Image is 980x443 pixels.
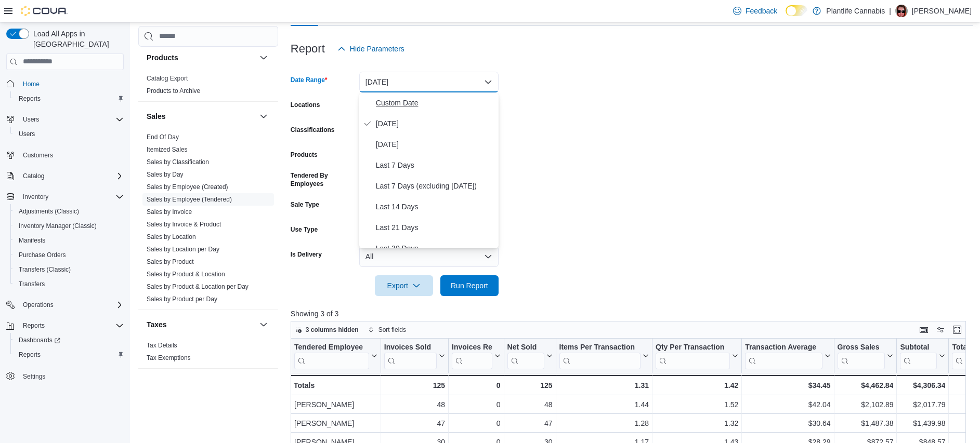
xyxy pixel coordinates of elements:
button: Transfers (Classic) [10,262,128,277]
button: All [359,246,499,267]
div: [PERSON_NAME] [294,398,377,411]
div: 48 [384,398,445,411]
div: $1,439.98 [900,417,945,429]
span: Dashboards [15,334,124,346]
button: Inventory Manager (Classic) [10,219,128,233]
div: Qty Per Transaction [656,342,730,352]
span: Purchase Orders [19,251,66,259]
span: Hide Parameters [350,44,404,54]
div: Select listbox [359,92,499,248]
div: Transaction Average [745,342,822,352]
button: Display options [934,324,947,336]
span: Users [19,113,124,126]
input: Dark Mode [786,5,807,16]
div: Invoices Ref [452,342,492,369]
div: $30.64 [745,417,830,429]
span: Operations [23,301,54,309]
a: Reports [15,348,45,361]
span: Transfers [15,278,124,290]
div: 1.28 [559,417,649,429]
div: Items Per Transaction [559,342,641,352]
button: Settings [2,368,128,383]
div: Tendered Employee [294,342,369,369]
span: Manifests [19,236,45,245]
a: Sales by Product & Location per Day [147,283,249,290]
span: Sales by Invoice & Product [147,220,221,229]
button: Reports [10,347,128,362]
span: Catalog [19,170,124,182]
div: $2,102.89 [837,398,893,411]
span: Adjustments (Classic) [19,207,79,216]
button: Tendered Employee [294,342,377,369]
a: Sales by Day [147,171,184,178]
span: Dashboards [19,336,60,344]
button: Taxes [257,318,270,331]
button: Users [2,112,128,127]
div: $34.45 [745,379,830,392]
span: Last 7 Days [376,159,494,171]
a: Manifests [15,234,49,247]
span: Sales by Day [147,170,184,179]
span: Feedback [746,6,777,16]
span: End Of Day [147,133,179,141]
div: Items Per Transaction [559,342,641,369]
a: Reports [15,92,45,105]
span: Last 14 Days [376,200,494,213]
label: Sale Type [291,200,319,209]
button: Reports [2,318,128,333]
span: Tax Details [147,341,177,350]
button: Reports [10,91,128,106]
span: [DATE] [376,117,494,130]
div: Subtotal [900,342,937,369]
a: Customers [19,149,57,162]
button: Export [375,275,433,296]
a: Tax Details [147,342,177,349]
span: Itemized Sales [147,145,188,154]
span: Reports [19,95,41,103]
button: Enter fullscreen [951,324,963,336]
span: Sales by Employee (Created) [147,183,228,191]
a: Sales by Invoice [147,208,192,216]
p: [PERSON_NAME] [912,5,972,17]
a: Sales by Employee (Tendered) [147,196,232,203]
span: Last 30 Days [376,242,494,254]
button: Run Report [440,275,499,296]
div: Invoices Sold [384,342,437,369]
a: Dashboards [15,334,64,346]
span: Sales by Location [147,233,196,241]
span: Transfers (Classic) [19,265,71,274]
a: Transfers [15,278,49,290]
button: Sales [147,111,255,122]
div: Sales [138,131,278,310]
button: Manifests [10,233,128,248]
div: Net Sold [507,342,544,369]
button: Catalog [19,170,48,182]
button: Gross Sales [837,342,893,369]
a: Sales by Location per Day [147,246,219,253]
span: Sales by Employee (Tendered) [147,195,232,204]
button: Hide Parameters [333,38,409,59]
label: Is Delivery [291,250,322,259]
span: Load All Apps in [GEOGRAPHIC_DATA] [29,29,124,49]
span: Users [19,130,35,138]
span: Sales by Product & Location per Day [147,283,249,291]
button: Keyboard shortcuts [918,324,930,336]
div: Sasha Iemelianenko [895,5,908,17]
button: Reports [19,319,49,332]
button: Net Sold [507,342,552,369]
span: 3 columns hidden [306,326,359,334]
div: $1,487.38 [837,417,893,429]
button: Transfers [10,277,128,291]
span: Dark Mode [786,16,786,17]
button: Adjustments (Classic) [10,204,128,219]
span: Sales by Location per Day [147,245,219,253]
span: Products to Archive [147,87,200,95]
div: [PERSON_NAME] [294,417,377,429]
div: $4,306.34 [900,379,945,392]
button: Invoices Ref [452,342,500,369]
img: Cova [21,6,68,16]
div: Tendered Employee [294,342,369,352]
div: Net Sold [507,342,544,352]
label: Tendered By Employees [291,171,355,188]
span: Reports [23,321,45,330]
